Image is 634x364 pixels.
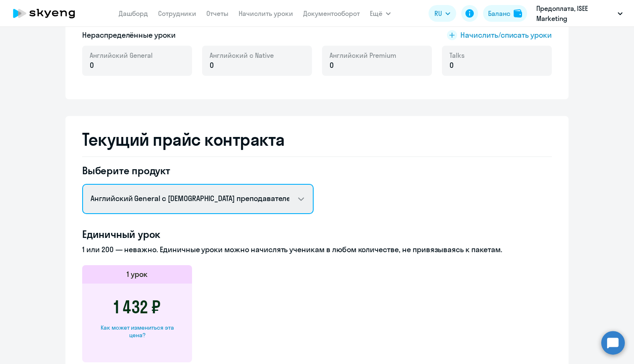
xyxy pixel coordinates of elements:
[158,9,196,18] a: Сотрудники
[434,8,442,18] span: RU
[82,164,314,177] h4: Выберите продукт
[119,9,148,18] a: Дашборд
[460,30,552,41] span: Начислить/списать уроки
[210,51,274,60] span: Английский с Native
[429,5,456,22] button: RU
[127,269,148,280] h5: 1 урок
[514,9,522,18] img: balance
[239,9,293,18] a: Начислить уроки
[303,9,360,18] a: Документооборот
[90,51,153,60] span: Английский General
[210,60,214,71] span: 0
[206,9,229,18] a: Отчеты
[532,3,627,23] button: Предоплата, ISEE Marketing
[370,8,382,18] span: Ещё
[82,30,176,41] h5: Нераспределённые уроки
[450,60,454,71] span: 0
[536,3,614,23] p: Предоплата, ISEE Marketing
[82,129,552,150] h2: Текущий прайс контракта
[488,8,510,18] div: Баланс
[82,244,552,255] p: 1 или 200 — неважно. Единичные уроки можно начислять ученикам в любом количестве, не привязываясь...
[114,297,161,317] h3: 1 432 ₽
[96,324,179,339] div: Как может измениться эта цена?
[330,60,334,71] span: 0
[90,60,94,71] span: 0
[450,51,465,60] span: Talks
[82,227,552,241] h4: Единичный урок
[370,5,391,22] button: Ещё
[330,51,396,60] span: Английский Premium
[483,5,527,22] button: Балансbalance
